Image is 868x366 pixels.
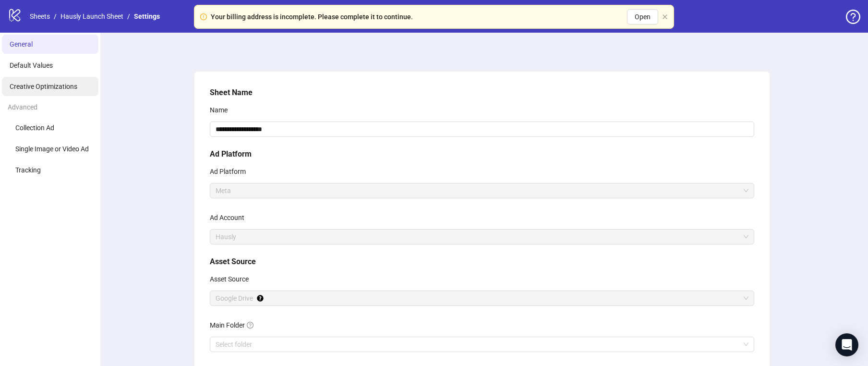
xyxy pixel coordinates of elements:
[210,271,255,287] label: Asset Source
[15,166,41,174] span: Tracking
[835,333,858,356] div: Open Intercom Messenger
[132,11,162,22] a: Settings
[247,322,253,329] span: question-circle
[15,124,54,132] span: Collection Ad
[15,145,89,153] span: Single Image or Video Ad
[210,164,252,179] label: Ad Platform
[256,294,265,303] div: Tooltip anchor
[662,14,668,20] span: close
[635,13,651,21] span: Open
[210,210,251,225] label: Ad Account
[846,10,860,24] span: question-circle
[10,40,33,48] span: General
[210,148,754,160] h5: Ad Platform
[210,122,754,137] input: Name
[210,317,260,333] label: Main Folder
[627,9,658,24] button: Open
[211,12,413,22] div: Your billing address is incomplete. Please complete it to continue.
[28,11,52,22] a: Sheets
[662,14,668,20] button: close
[200,13,207,20] span: exclamation-circle
[216,291,748,305] span: Google Drive
[210,256,754,268] h5: Asset Source
[210,87,754,98] h5: Sheet Name
[210,102,234,118] label: Name
[216,230,748,244] span: Hausly
[216,183,748,198] span: Meta
[54,11,57,22] li: /
[59,11,125,22] a: Hausly Launch Sheet
[10,61,53,69] span: Default Values
[127,11,130,22] li: /
[10,83,77,90] span: Creative Optimizations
